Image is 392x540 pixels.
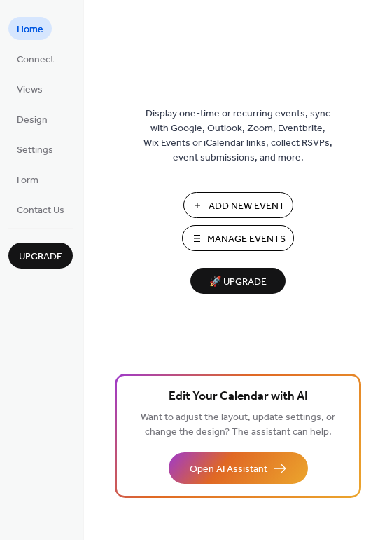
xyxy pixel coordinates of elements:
[182,225,294,251] button: Manage Events
[143,107,332,166] span: Display one-time or recurring events, sync with Google, Outlook, Zoom, Eventbrite, Wix Events or ...
[169,452,308,484] button: Open AI Assistant
[8,107,56,130] a: Design
[17,83,43,97] span: Views
[190,268,286,294] button: 🚀 Upgrade
[207,232,286,247] span: Manage Events
[8,168,47,191] a: Form
[190,462,267,477] span: Open AI Assistant
[17,22,43,37] span: Home
[8,17,52,40] a: Home
[8,137,62,161] a: Settings
[17,113,48,128] span: Design
[17,143,53,158] span: Settings
[199,273,277,292] span: 🚀 Upgrade
[141,408,335,442] span: Want to adjust the layout, update settings, or change the design? The assistant can help.
[8,243,73,269] button: Upgrade
[19,250,62,264] span: Upgrade
[169,387,308,407] span: Edit Your Calendar with AI
[183,192,293,218] button: Add New Event
[8,198,73,221] a: Contact Us
[17,173,38,188] span: Form
[17,203,64,218] span: Contact Us
[17,53,54,67] span: Connect
[8,77,51,100] a: Views
[209,199,285,214] span: Add New Event
[8,47,62,70] a: Connect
